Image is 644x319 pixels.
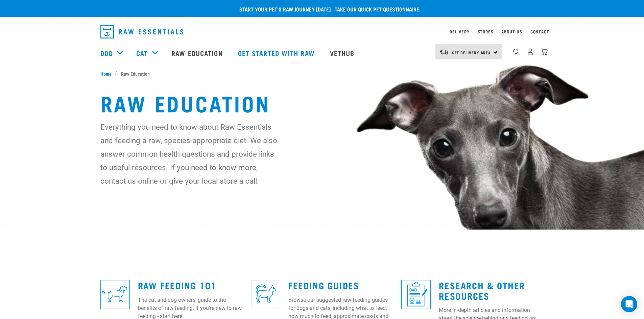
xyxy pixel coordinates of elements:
a: Raw Education [165,39,231,67]
img: van-moving.png [439,49,449,55]
img: home-icon-1@2x.png [513,49,520,55]
img: home-icon@2x.png [541,48,548,55]
h1: Raw Education [100,90,544,115]
a: take our quick pet questionnaire. [335,7,421,10]
a: Get started with Raw [231,39,323,67]
a: Feeding Guides [288,283,359,288]
a: Dog [100,48,113,58]
img: Raw Essentials Logo [100,25,183,38]
a: Research & Other Resources [439,283,525,298]
a: Contact [530,30,549,33]
p: Everything you need to know about Raw Essentials and feeding a raw, species-appropriate diet. We ... [100,120,278,188]
a: About Us [501,30,522,33]
a: Stores [478,30,494,33]
a: Cat [136,48,148,58]
nav: dropdown navigation [95,22,549,41]
nav: breadcrumbs [100,70,544,77]
a: Vethub [323,39,363,67]
img: re-icons-healthcheck1-sq-blue.png [401,280,431,309]
a: Delivery [450,30,469,33]
div: Open Intercom Messenger [621,296,637,312]
img: re-icons-cat2-sq-blue.png [251,280,280,309]
img: re-icons-dog3-sq-blue.png [100,280,130,309]
span: Set Delivery Area [452,51,491,54]
span: Home [100,70,112,77]
img: user.png [527,48,534,55]
a: Raw Feeding 101 [138,283,216,288]
a: Home [100,70,115,77]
